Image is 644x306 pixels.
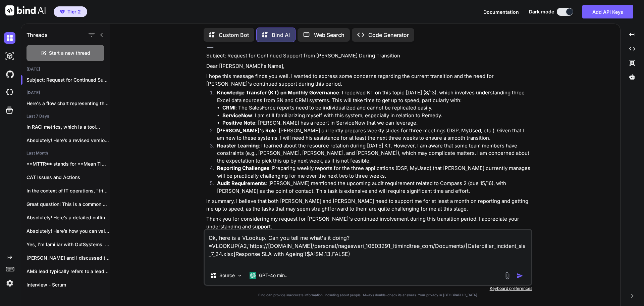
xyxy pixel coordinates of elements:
li: : I am still familiarizing myself with this system, especially in relation to Remedy. [222,112,531,120]
img: darkAi-studio [4,50,15,62]
p: I hope this message finds you well. I wanted to express some concerns regarding the current trans... [206,73,531,88]
img: githubDark [4,69,15,80]
h1: Threads [26,31,48,39]
p: Bind AI [272,31,290,39]
img: Bind AI [5,5,46,15]
strong: Positive Note [222,120,255,126]
p: : [PERSON_NAME] mentioned the upcoming audit requirement related to Compass 2 (due 15/16), with [... [217,180,531,195]
img: attachment [503,272,511,279]
p: Subject: Request for Continued Support from [PERSON_NAME] During Transition [206,52,531,60]
span: Start a new thread [49,50,90,56]
img: cloudideIcon [4,87,15,98]
strong: Audit Requirements [217,180,266,186]
p: Bind can provide inaccurate information, including about people. Always double-check its answers.... [204,293,532,298]
img: settings [4,277,15,289]
button: Add API Keys [582,5,633,18]
p: Source [219,272,235,279]
span: Tier 2 [67,8,81,15]
p: Yes, I'm familiar with OutSystems. It's a... [26,241,110,248]
strong: CRMI [222,104,235,111]
p: [PERSON_NAME] and I discussed this position last... [26,255,110,261]
img: icon [517,272,523,279]
p: AMS lead typically refers to a leadership... [26,268,110,275]
strong: ServiceNow [222,112,252,119]
h2: Last 7 Days [21,114,110,119]
li: : [PERSON_NAME] has a report in ServiceNow that we can leverage. [222,119,531,127]
p: Web Search [314,31,344,39]
textarea: Ok, here is a VLookup. Can you tell me what's it doing? =VLOOKUP(A2,'https://[DOMAIN_NAME]/person... [205,230,531,266]
p: Dear [[PERSON_NAME]'s Name], [206,62,531,70]
img: GPT-4o mini [250,272,256,279]
span: Dark mode [529,8,554,15]
p: Interview - Scrum [26,281,110,288]
strong: Reporting Challenges [217,165,269,171]
h2: [DATE] [21,67,110,72]
p: Keyboard preferences [204,286,532,291]
h2: Last Month [21,150,110,156]
img: premium [60,10,65,14]
p: Here's a flow chart representing the System... [26,100,110,107]
p: : I received KT on this topic [DATE] (8/13), which involves understanding three Excel data source... [217,89,531,104]
p: Code Generator [368,31,409,39]
p: Thank you for considering my request for [PERSON_NAME]'s continued involvement during this transi... [206,215,531,230]
p: In summary, I believe that both [PERSON_NAME] and [PERSON_NAME] need to support me for at least a... [206,198,531,213]
p: Absolutely! Here’s how you can validate the... [26,228,110,234]
p: Great question! This is a common point... [26,201,110,208]
strong: Knowledge Transfer (KT) on Monthly Governance [217,89,339,96]
p: Custom Bot [219,31,249,39]
h2: [DATE] [21,90,110,95]
p: In the context of IT operations, "triaging"... [26,187,110,194]
button: Documentation [483,8,519,15]
img: Pick Models [237,273,243,278]
p: Absolutely! Here’s a revised version of your... [26,137,110,144]
p: **MTTR** stands for **Mean Time To Repair**... [26,161,110,167]
li: : The SalesForce reports need to be individualized and cannot be replicated easily. [222,104,531,112]
p: In RACI metrics, which is a tool... [26,124,110,130]
span: Documentation [483,9,519,15]
strong: [PERSON_NAME]'s Role [217,127,276,134]
p: GPT-4o min.. [259,272,287,279]
p: : [PERSON_NAME] currently prepares weekly slides for three meetings (DSP, MyUsed, etc.). Given th... [217,127,531,142]
p: : I learned about the resource rotation during [DATE] KT. However, I am aware that some team memb... [217,142,531,165]
p: CAT Issues and Actions [26,174,110,181]
p: : Preparing weekly reports for the three applications (DSP, MyUsed) that [PERSON_NAME] currently ... [217,165,531,180]
p: Absolutely! Here’s a detailed outline for your... [26,214,110,221]
button: premiumTier 2 [54,6,87,17]
p: Subject: Request for Continued Support f... [26,77,110,83]
img: darkChat [4,32,15,44]
strong: Roaster Learning [217,142,259,149]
